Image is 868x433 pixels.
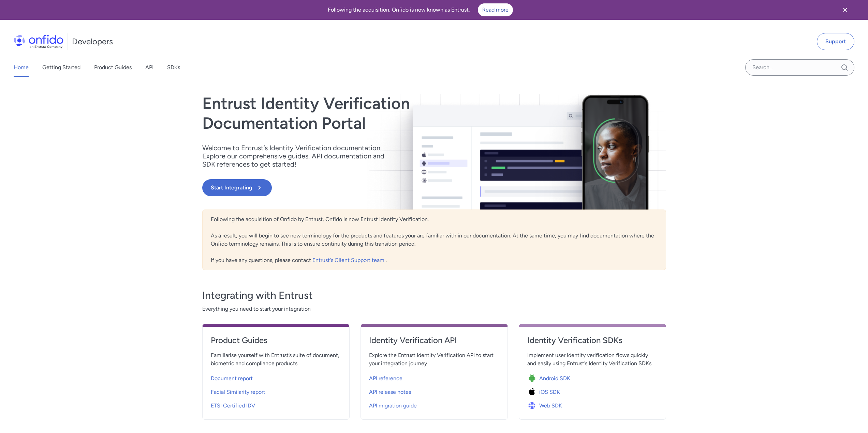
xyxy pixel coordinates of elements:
[211,370,341,384] a: Document report
[369,351,499,368] span: Explore the Entrust Identity Verification API to start your integration journey
[202,210,666,270] div: Following the acquisition of Onfido by Entrust, Onfido is now Entrust Identity Verification. As a...
[211,388,265,396] span: Facial Similarity report
[369,388,411,396] span: API release notes
[211,335,341,351] a: Product Guides
[211,398,341,411] a: ETSI Certified IDV
[202,144,393,168] p: Welcome to Entrust’s Identity Verification documentation. Explore our comprehensive guides, API d...
[72,36,113,47] h1: Developers
[369,335,499,346] h4: Identity Verification API
[202,179,272,196] button: Start Integrating
[211,374,253,383] span: Document report
[145,58,153,77] a: API
[8,3,833,16] div: Following the acquisition, Onfido is now known as Entrust.
[369,384,499,398] a: API release notes
[211,351,341,368] span: Familiarise yourself with Entrust’s suite of document, biometric and compliance products
[527,387,539,397] img: Icon iOS SDK
[745,59,854,76] input: Onfido search input field
[539,388,560,396] span: iOS SDK
[527,384,658,398] a: Icon iOS SDKiOS SDK
[202,289,666,302] h3: Integrating with Entrust
[527,370,658,384] a: Icon Android SDKAndroid SDK
[527,335,658,351] a: Identity Verification SDKs
[42,58,80,77] a: Getting Started
[527,401,539,411] img: Icon Web SDK
[539,374,570,383] span: Android SDK
[94,58,132,77] a: Product Guides
[841,6,849,14] svg: Close banner
[833,1,858,18] button: Close banner
[167,58,180,77] a: SDKs
[527,335,658,346] h4: Identity Verification SDKs
[14,35,63,48] img: Onfido Logo
[312,257,386,263] a: Entrust's Client Support team
[527,351,658,368] span: Implement user identity verification flows quickly and easily using Entrust’s Identity Verificati...
[211,402,255,410] span: ETSI Certified IDV
[369,398,499,411] a: API migration guide
[369,374,402,383] span: API reference
[202,179,527,196] a: Start Integrating
[539,402,562,410] span: Web SDK
[817,33,854,50] a: Support
[202,94,527,133] h1: Entrust Identity Verification Documentation Portal
[369,370,499,384] a: API reference
[211,384,341,398] a: Facial Similarity report
[527,374,539,383] img: Icon Android SDK
[369,335,499,351] a: Identity Verification API
[14,58,29,77] a: Home
[202,305,666,313] span: Everything you need to start your integration
[211,335,341,346] h4: Product Guides
[478,3,513,16] a: Read more
[527,398,658,411] a: Icon Web SDKWeb SDK
[369,402,417,410] span: API migration guide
